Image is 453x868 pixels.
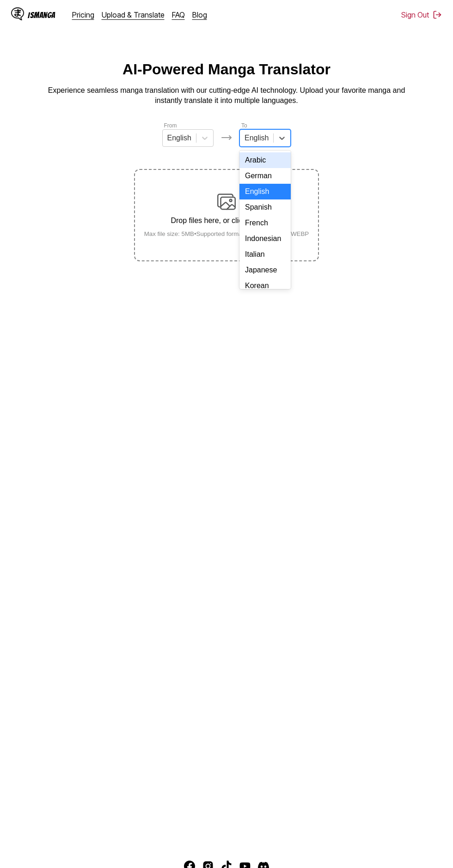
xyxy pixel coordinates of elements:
[172,10,185,19] a: FAQ
[164,122,177,129] label: From
[239,168,291,184] div: German
[137,217,317,225] p: Drop files here, or click to browse.
[239,184,291,199] div: English
[122,61,331,78] h1: AI-Powered Manga Translator
[42,85,411,106] p: Experience seamless manga translation with our cutting-edge AI technology. Upload your favorite m...
[239,152,291,168] div: Arabic
[239,262,291,278] div: Japanese
[11,7,24,20] img: IsManga Logo
[239,278,291,294] div: Korean
[72,10,94,19] a: Pricing
[137,230,317,237] small: Max file size: 5MB • Supported formats: JP(E)G, PNG, WEBP
[192,10,207,19] a: Blog
[433,10,442,19] img: Sign out
[239,215,291,231] div: French
[11,7,72,22] a: IsManga LogoIsManga
[102,10,165,19] a: Upload & Translate
[239,199,291,215] div: Spanish
[28,11,55,19] div: IsManga
[241,122,247,129] label: To
[401,10,442,19] button: Sign Out
[239,247,291,262] div: Italian
[221,132,232,143] img: Languages icon
[239,231,291,247] div: Indonesian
